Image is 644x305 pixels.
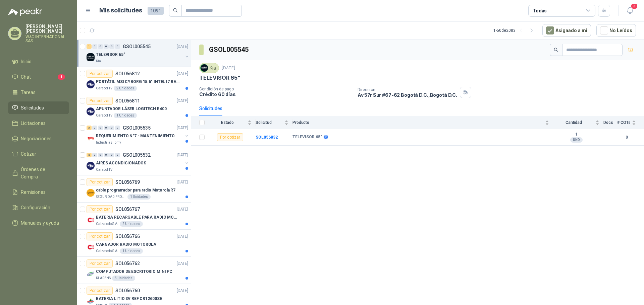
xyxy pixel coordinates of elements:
a: Por cotizarSOL056762[DATE] Company LogoCOMPUTADOR DE ESCRITORIO MINI PCKLARENS5 Unidades [77,257,191,284]
div: 0 [109,126,114,130]
p: [DATE] [177,179,188,185]
div: Por cotizar [87,232,113,240]
img: Company Logo [87,162,95,170]
span: search [173,8,178,13]
a: Chat1 [8,71,69,83]
th: # COTs [617,116,644,129]
a: SOL056832 [256,135,278,140]
div: 0 [104,126,109,130]
span: 3 [631,3,638,9]
p: SOL056762 [115,261,140,266]
img: Company Logo [87,53,95,61]
p: [PERSON_NAME] [PERSON_NAME] [25,24,69,33]
span: Producto [292,120,544,125]
p: SOL056767 [115,207,140,212]
div: 0 [92,44,97,49]
p: [DATE] [222,65,235,71]
p: TELEVISOR 65" [199,74,240,81]
img: Logo peakr [8,8,42,16]
p: GSOL005535 [123,126,151,130]
div: 2 [87,153,92,157]
button: Asignado a mi [542,24,591,37]
p: Av 57r Sur #67-62 Bogotá D.C. , Bogotá D.C. [358,92,457,98]
button: No Leídos [596,24,636,37]
p: SOL056766 [115,234,140,239]
span: Licitaciones [21,120,46,127]
th: Cantidad [553,116,603,129]
span: Chat [21,73,31,81]
span: Solicitud [256,120,283,125]
h1: Mis solicitudes [99,6,142,15]
button: 3 [624,5,636,17]
a: Por cotizarSOL056811[DATE] Company LogoAPUNTADOR LÁSER LOGITECH R400Caracol TV1 Unidades [77,94,191,121]
div: 0 [92,153,97,157]
p: Dirección [358,87,457,92]
div: 1 Unidades [120,248,143,254]
img: Company Logo [201,64,208,72]
div: 2 Unidades [114,86,137,91]
div: 0 [92,126,97,130]
p: BATERIA RECARGABLE PARA RADIO MOTOROLA [96,214,179,221]
span: 1 [58,74,65,80]
a: Por cotizarSOL056767[DATE] Company LogoBATERIA RECARGABLE PARA RADIO MOTOROLACalzatodo S.A.2 Unid... [77,203,191,230]
p: CARGADOR RADIO MOTOROLA [96,241,156,248]
p: Caracol TV [96,113,112,118]
a: 1 0 0 0 0 0 GSOL005545[DATE] Company LogoTELEVISOR 65"Kia [87,43,190,64]
p: KLARENS [96,276,111,281]
p: [DATE] [177,71,188,77]
p: [DATE] [177,260,188,267]
div: Por cotizar [87,205,113,213]
img: Company Logo [87,135,95,143]
div: Por cotizar [87,287,113,295]
p: SEGURIDAD PROVISER LTDA [96,194,126,200]
p: GSOL005532 [123,153,151,157]
div: 0 [109,44,114,49]
span: Cotizar [21,150,36,158]
span: Órdenes de Compra [21,166,63,180]
a: Licitaciones [8,117,69,130]
a: Manuales y ayuda [8,217,69,229]
span: Inicio [21,58,32,65]
div: 2 Unidades [120,221,143,227]
p: [DATE] [177,98,188,104]
p: [DATE] [177,288,188,294]
div: 1 Unidades [114,113,137,118]
a: Por cotizarSOL056812[DATE] Company LogoPORTÁTIL MSI CYBORG 15.6" INTEL I7 RAM 32GB - 1 TB / Nvidi... [77,67,191,94]
div: Por cotizar [217,133,243,141]
div: 0 [115,126,120,130]
div: Por cotizar [87,259,113,268]
span: Configuración [21,204,50,211]
p: Calzatodo S.A. [96,221,118,227]
span: 1091 [148,7,164,15]
a: Cotizar [8,148,69,160]
b: 0 [617,134,636,141]
p: REQUERIMIENTO N°7 - MANTENIMIENTO [96,133,175,139]
p: SOL056811 [115,98,140,103]
a: Inicio [8,55,69,68]
a: 3 0 0 0 0 0 GSOL005535[DATE] Company LogoREQUERIMIENTO N°7 - MANTENIMIENTOIndustrias Tomy [87,124,190,145]
img: Company Logo [87,80,95,88]
div: 1 [87,44,92,49]
h3: GSOL005545 [209,45,250,55]
p: APUNTADOR LÁSER LOGITECH R400 [96,106,167,112]
p: W&C INTERNATIONAL SAS [25,35,69,43]
div: 5 Unidades [112,276,135,281]
span: Cantidad [553,120,594,125]
th: Estado [209,116,256,129]
img: Company Logo [87,216,95,224]
div: Por cotizar [87,178,113,186]
div: 3 [87,126,92,130]
p: Caracol TV [96,86,112,91]
p: [DATE] [177,44,188,50]
a: 2 0 0 0 0 0 GSOL005532[DATE] Company LogoAIRES ACONDICIONADOSCaracol TV [87,151,190,172]
p: Industrias Tomy [96,140,121,145]
th: Docs [603,116,617,129]
div: 1 Unidades [127,194,151,200]
p: [DATE] [177,125,188,131]
div: 0 [115,44,120,49]
div: 0 [98,44,103,49]
a: Configuración [8,201,69,214]
span: # COTs [617,120,631,125]
span: Solicitudes [21,104,44,111]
